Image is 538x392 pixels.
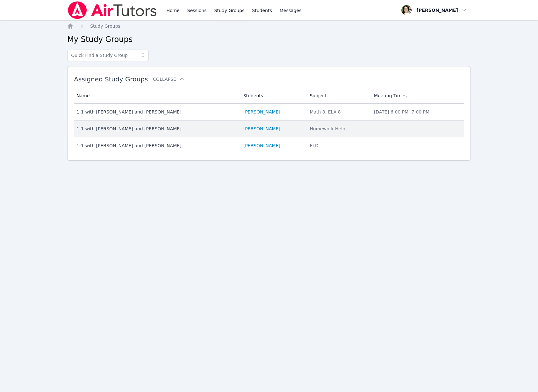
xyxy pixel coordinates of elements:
a: [PERSON_NAME] [243,142,280,149]
li: [DATE] 6:00 PM - 7:00 PM [374,109,460,115]
div: 1-1 with [PERSON_NAME] and [PERSON_NAME] [76,142,236,149]
div: ELD [310,142,366,149]
th: Meeting Times [370,88,464,104]
tr: 1-1 with [PERSON_NAME] and [PERSON_NAME][PERSON_NAME]ELD [74,137,464,154]
a: Study Groups [90,23,120,29]
tr: 1-1 with [PERSON_NAME] and [PERSON_NAME][PERSON_NAME]Homework Help [74,120,464,137]
div: Homework Help [310,126,366,132]
span: Study Groups [90,24,120,29]
div: 1-1 with [PERSON_NAME] and [PERSON_NAME] [76,109,236,115]
tr: 1-1 with [PERSON_NAME] and [PERSON_NAME][PERSON_NAME]Math 8, ELA 8[DATE] 6:00 PM- 7:00 PM [74,104,464,120]
h2: My Study Groups [67,34,471,45]
div: Math 8, ELA 8 [310,109,366,115]
nav: Breadcrumb [67,23,471,29]
button: Collapse [153,76,185,82]
span: Messages [280,7,302,14]
th: Subject [306,88,370,104]
a: [PERSON_NAME] [243,126,280,132]
div: 1-1 with [PERSON_NAME] and [PERSON_NAME] [76,126,236,132]
th: Name [74,88,240,104]
input: Quick Find a Study Group [67,50,149,61]
a: [PERSON_NAME] [243,109,280,115]
th: Students [240,88,306,104]
span: Assigned Study Groups [74,75,148,83]
img: Air Tutors [67,1,157,19]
